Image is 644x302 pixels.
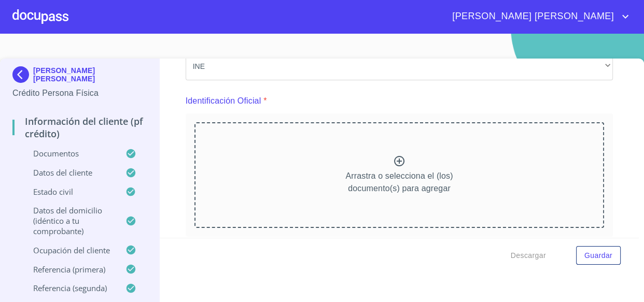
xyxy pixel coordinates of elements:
[12,264,125,275] p: Referencia (primera)
[12,148,125,159] p: Documentos
[33,66,147,83] p: [PERSON_NAME] [PERSON_NAME]
[186,52,613,80] div: INE
[12,66,147,87] div: [PERSON_NAME] [PERSON_NAME]
[12,283,125,293] p: Referencia (segunda)
[12,87,147,99] p: Crédito Persona Física
[12,167,125,178] p: Datos del cliente
[12,115,147,140] p: Información del cliente (PF crédito)
[186,95,261,107] p: Identificación Oficial
[345,170,453,195] p: Arrastra o selecciona el (los) documento(s) para agregar
[444,8,619,25] span: [PERSON_NAME] [PERSON_NAME]
[12,186,125,197] p: Estado Civil
[511,249,546,262] span: Descargar
[576,246,621,265] button: Guardar
[444,8,632,25] button: account of current user
[584,249,612,262] span: Guardar
[12,245,125,255] p: Ocupación del Cliente
[507,246,550,265] button: Descargar
[12,205,125,236] p: Datos del domicilio (idéntico a tu comprobante)
[12,66,33,83] img: Docupass spot blue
